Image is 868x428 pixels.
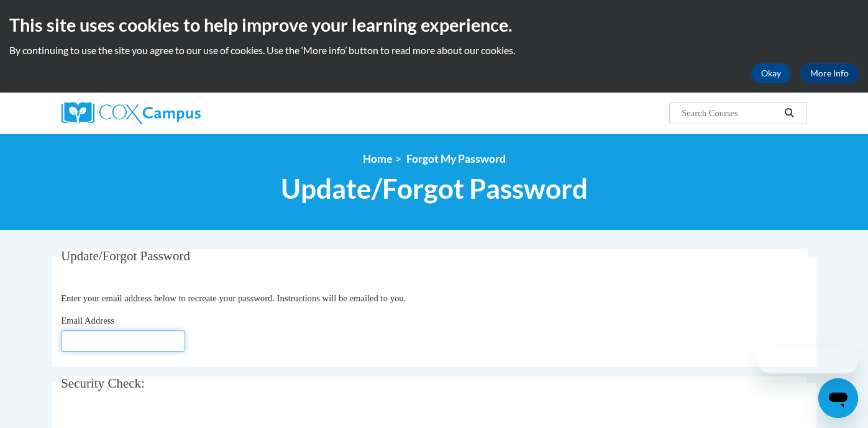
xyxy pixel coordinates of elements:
input: Email [61,330,185,352]
a: More Info [800,63,859,83]
input: Search Courses [680,106,780,121]
p: By continuing to use the site you agree to our use of cookies. Use the ‘More info’ button to read... [9,43,859,57]
img: Cox Campus [62,102,201,124]
iframe: Button to launch messaging window [818,378,858,418]
iframe: Message from company [757,346,858,373]
button: Okay [751,63,791,83]
h2: This site uses cookies to help improve your learning experience. [9,12,859,37]
a: Home [363,152,392,165]
a: Cox Campus [62,102,298,124]
span: Email Address [61,316,114,326]
span: Forgot My Password [406,152,506,165]
span: Update/Forgot Password [61,248,190,263]
span: Update/Forgot Password [281,172,588,205]
button: Search [780,106,798,121]
span: Security Check: [61,376,145,391]
span: Enter your email address below to recreate your password. Instructions will be emailed to you. [61,293,406,303]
